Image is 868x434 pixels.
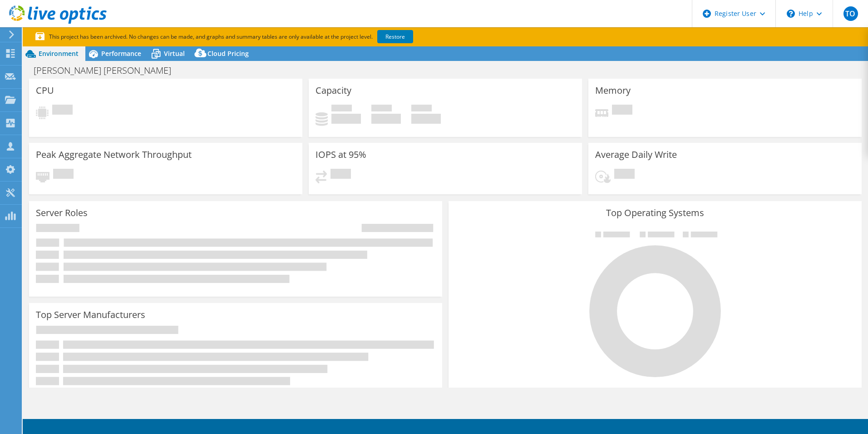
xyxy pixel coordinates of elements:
span: Pending [53,169,74,181]
h3: Memory [595,86,631,96]
span: Free [371,105,392,114]
span: Pending [52,105,73,117]
span: Pending [330,169,351,181]
h3: Top Server Manufacturers [36,310,145,320]
h3: Top Operating Systems [455,208,855,218]
span: Performance [101,49,141,58]
span: Pending [614,169,635,181]
span: Pending [612,105,632,117]
span: Total [411,105,432,114]
h1: [PERSON_NAME] [PERSON_NAME] [30,66,185,76]
h3: Capacity [316,86,351,96]
span: TO [843,6,858,21]
p: This project has been archived. No changes can be made, and graphs and summary tables are only av... [35,32,480,42]
span: Cloud Pricing [207,49,249,58]
h3: Server Roles [36,208,88,218]
span: Used [331,105,352,114]
span: Environment [39,49,79,58]
h3: IOPS at 95% [316,150,366,160]
h4: 0 GiB [411,114,441,124]
svg: \n [787,10,795,18]
h4: 0 GiB [331,114,361,124]
h3: Average Daily Write [595,150,677,160]
span: Virtual [164,49,185,58]
h3: Peak Aggregate Network Throughput [36,150,192,160]
h4: 0 GiB [371,114,401,124]
h3: CPU [36,86,54,96]
a: Restore [377,30,413,43]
